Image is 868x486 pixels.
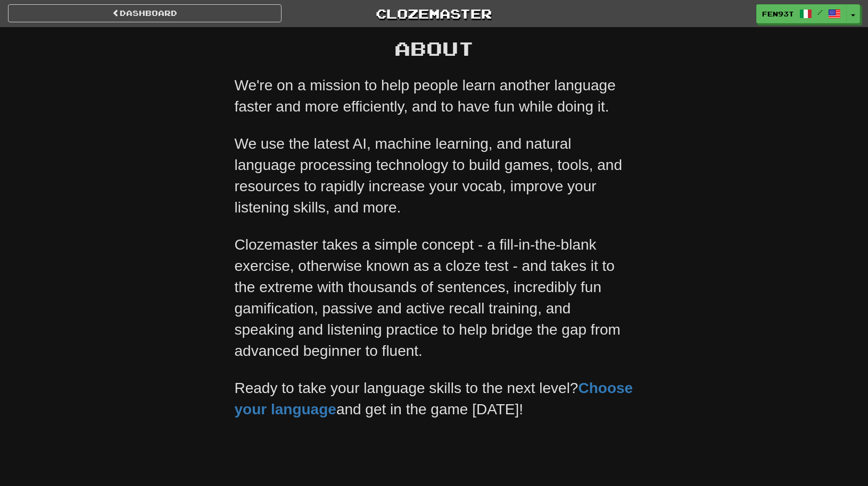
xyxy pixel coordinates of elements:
[235,133,634,218] p: We use the latest AI, machine learning, and natural language processing technology to build games...
[235,38,634,59] h1: About
[235,378,634,420] p: Ready to take your language skills to the next level? and get in the game [DATE]!
[8,4,282,22] a: Dashboard
[235,380,633,417] a: Choose your language
[817,8,823,16] span: /
[297,4,571,23] a: Clozemaster
[235,75,634,117] p: We're on a mission to help people learn another language faster and more efficiently, and to have...
[235,234,634,362] p: Clozemaster takes a simple concept - a fill-in-the-blank exercise, otherwise known as a cloze tes...
[756,4,847,23] a: fen93t /
[762,9,794,19] span: fen93t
